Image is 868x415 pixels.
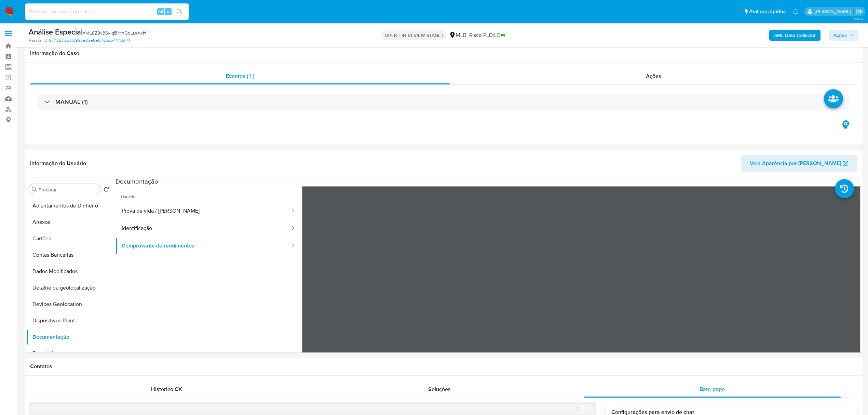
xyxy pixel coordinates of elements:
b: Person ID [29,37,48,43]
button: Empréstimos [26,345,112,362]
button: Ações [829,30,858,41]
h1: Contatos [30,363,857,370]
h3: MANUAL (1) [55,98,88,106]
div: MANUAL (1) [38,94,849,110]
span: Ações [646,72,661,80]
h1: Informação do Caso [30,50,857,57]
button: Devices Geolocation [26,296,112,312]
button: search-icon [172,7,186,16]
button: Procurar [32,187,37,192]
div: MLB [449,31,466,39]
button: Adiantamentos de Dinheiro [26,198,112,214]
button: Documentação [26,329,112,345]
b: Análise Especial [29,26,83,37]
span: Bate-papo [700,385,725,393]
span: Histórico CX [151,385,182,393]
button: AML Data Collector [769,30,820,41]
span: # VrL8Z8v3SvIqBYtnGqLrAXxH [83,29,146,36]
span: Alt [158,8,163,15]
span: LOW [494,31,505,39]
a: Notificações [792,9,798,14]
span: s [167,8,169,15]
h1: Informação do Usuário [30,160,86,167]
input: Procurar [39,187,98,193]
span: Ações [833,30,847,41]
a: 6773273531d99cecfae6e57dba6447d9 [49,37,130,43]
button: Dispositivos Point [26,312,112,329]
p: OPEN - IN REVIEW STAGE I [382,30,446,40]
button: Cartões [26,230,112,247]
button: Dados Modificados [26,263,112,280]
a: Sair [856,8,863,15]
span: Veja Aparência por [PERSON_NAME] [750,155,841,172]
span: Eventos ( 1 ) [226,72,254,80]
span: Soluções [428,385,451,393]
span: Risco PLD: [469,31,505,39]
button: Retornar ao pedido padrão [104,187,109,194]
button: Detalhe da geolocalização [26,280,112,296]
p: laisa.felismino@mercadolivre.com [815,8,853,15]
button: Contas Bancárias [26,247,112,263]
b: AML Data Collector [774,30,816,41]
span: Atalhos rápidos [749,8,786,15]
input: Pesquise usuários ou casos... [25,7,189,16]
button: Veja Aparência por [PERSON_NAME] [741,155,857,172]
button: Anexos [26,214,112,230]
